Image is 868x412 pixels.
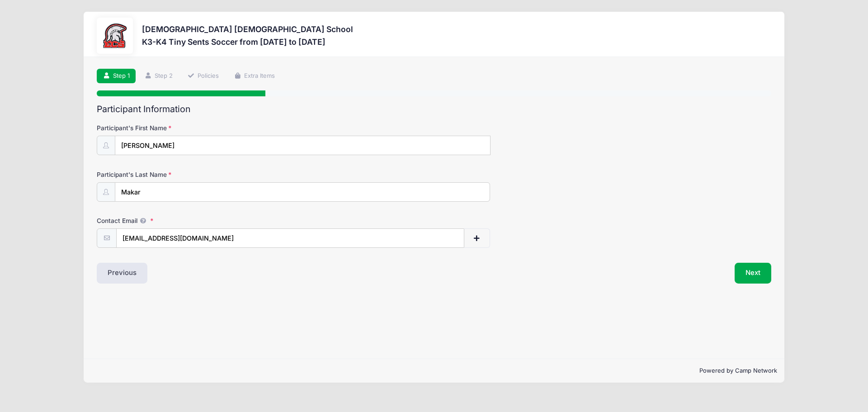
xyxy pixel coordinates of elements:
[97,69,136,84] a: Step 1
[116,228,464,248] input: email@email.com
[228,69,281,84] a: Extra Items
[142,37,353,47] h3: K3-K4 Tiny Sents Soccer from [DATE] to [DATE]
[97,263,147,284] button: Previous
[138,69,179,84] a: Step 2
[142,24,353,34] h3: [DEMOGRAPHIC_DATA] [DEMOGRAPHIC_DATA] School
[97,123,321,133] label: Participant's First Name
[91,366,777,375] p: Powered by Camp Network
[97,170,321,179] label: Participant's Last Name
[115,136,491,155] input: Participant's First Name
[735,263,771,284] button: Next
[115,182,490,202] input: Participant's Last Name
[97,216,321,225] label: Contact Email
[182,69,225,84] a: Policies
[97,104,771,114] h2: Participant Information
